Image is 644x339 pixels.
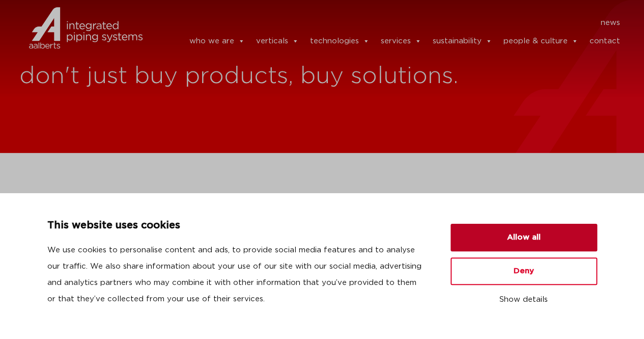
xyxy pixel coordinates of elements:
[47,242,426,307] p: We use cookies to personalise content and ads, to provide social media features and to analyse ou...
[600,15,620,31] a: news
[451,257,597,285] button: Deny
[256,31,298,51] a: verticals
[589,31,620,51] a: contact
[380,31,421,51] a: services
[451,291,597,308] button: Show details
[432,31,492,51] a: sustainability
[451,224,597,251] button: Allow all
[503,31,578,51] a: people & culture
[158,15,620,31] nav: Menu
[47,218,426,234] p: This website uses cookies
[310,31,369,51] a: technologies
[189,31,244,51] a: who we are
